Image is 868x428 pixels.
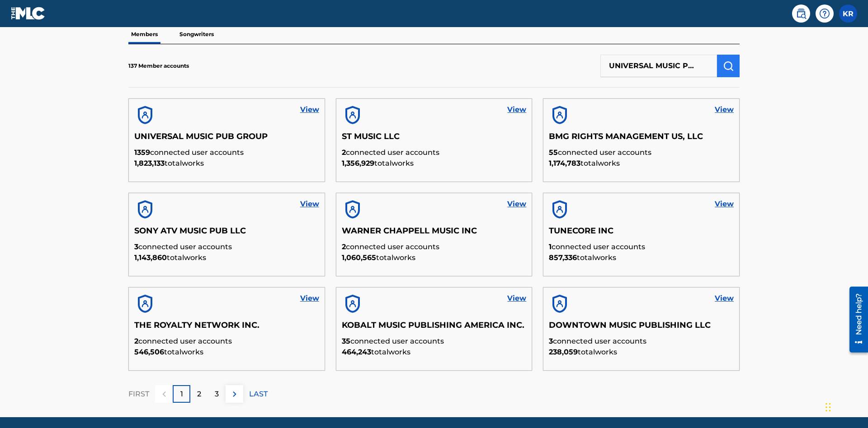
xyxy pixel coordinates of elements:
a: View [507,293,526,304]
h5: ST MUSIC LLC [342,131,527,147]
p: 1 [180,389,183,400]
div: Drag [826,394,831,421]
span: 1,060,565 [342,253,376,262]
span: 464,243 [342,348,371,356]
h5: KOBALT MUSIC PUBLISHING AMERICA INC. [342,320,527,336]
p: connected user accounts [342,242,527,252]
p: total works [134,347,319,358]
p: connected user accounts [134,242,319,252]
a: View [507,199,526,209]
span: 2 [134,337,138,345]
img: account [134,104,156,126]
span: 1,174,783 [549,159,580,167]
img: account [134,293,156,315]
img: MLC Logo [11,7,46,20]
img: account [342,199,363,220]
span: 2 [342,242,346,251]
p: 2 [197,389,201,400]
p: total works [134,252,319,263]
p: Songwriters [177,25,217,44]
a: View [300,104,319,115]
p: total works [549,252,734,263]
a: View [300,199,319,209]
img: account [342,293,363,315]
p: LAST [249,389,268,400]
span: 1,143,860 [134,253,167,262]
img: account [549,199,571,220]
img: right [229,389,240,400]
p: total works [342,252,527,263]
p: 3 [215,389,219,400]
img: Search Works [723,60,734,71]
p: connected user accounts [549,336,734,347]
a: View [300,293,319,304]
p: total works [549,347,734,358]
span: 857,336 [549,253,577,262]
span: 1,823,133 [134,159,165,167]
img: search [796,8,807,19]
span: 1359 [134,148,150,157]
h5: WARNER CHAPPELL MUSIC INC [342,226,527,242]
h5: UNIVERSAL MUSIC PUB GROUP [134,131,319,147]
a: View [507,104,526,115]
img: help [819,8,830,19]
p: connected user accounts [134,147,319,158]
h5: TUNECORE INC [549,226,734,242]
p: connected user accounts [549,242,734,252]
p: connected user accounts [134,336,319,347]
p: connected user accounts [549,147,734,158]
p: connected user accounts [342,336,527,347]
p: 137 Member accounts [128,62,189,70]
span: 1 [549,242,552,251]
a: View [715,293,734,304]
span: 546,506 [134,348,164,356]
input: Search Members [600,55,717,77]
p: total works [134,158,319,169]
div: Help [816,5,834,23]
a: View [715,104,734,115]
a: Public Search [792,5,810,23]
p: total works [342,158,527,169]
img: account [342,104,363,126]
p: total works [549,158,734,169]
h5: SONY ATV MUSIC PUB LLC [134,226,319,242]
span: 2 [342,148,346,157]
h5: THE ROYALTY NETWORK INC. [134,320,319,336]
iframe: Chat Widget [823,385,868,428]
h5: DOWNTOWN MUSIC PUBLISHING LLC [549,320,734,336]
p: connected user accounts [342,147,527,158]
div: User Menu [839,5,857,23]
span: 3 [549,337,553,345]
span: 55 [549,148,558,157]
p: FIRST [128,389,149,400]
p: total works [342,347,527,358]
span: 238,059 [549,348,578,356]
span: 35 [342,337,350,345]
span: 1,356,929 [342,159,374,167]
img: account [549,104,571,126]
a: View [715,199,734,209]
img: account [134,199,156,220]
h5: BMG RIGHTS MANAGEMENT US, LLC [549,131,734,147]
iframe: Resource Center [843,283,868,357]
img: account [549,293,571,315]
p: Members [128,25,160,44]
span: 3 [134,242,138,251]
